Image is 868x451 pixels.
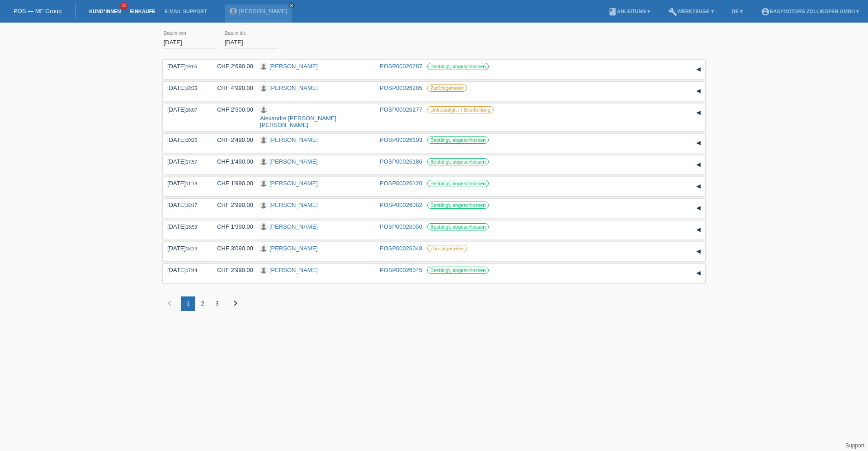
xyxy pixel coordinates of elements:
a: E-Mail Support [160,9,212,14]
div: CHF 4'990.00 [210,85,253,91]
i: chevron_left [164,298,175,309]
a: [PERSON_NAME] [269,180,318,187]
a: [PERSON_NAME] [269,202,318,208]
i: book [608,7,617,16]
a: POSP00026045 [380,267,422,273]
a: [PERSON_NAME] [269,267,318,273]
a: POSP00026287 [380,63,422,70]
a: Kund*innen [85,9,125,14]
span: 16:07 [186,108,197,113]
label: Zurückgetreten [427,85,467,92]
a: POS — MF Group [14,8,61,14]
div: auf-/zuklappen [692,180,705,193]
div: auf-/zuklappen [692,158,705,172]
div: [DATE] [167,136,203,143]
label: Bestätigt, abgeschlossen [427,202,489,209]
a: [PERSON_NAME] [269,63,318,70]
div: [DATE] [167,202,203,208]
div: [DATE] [167,245,203,252]
div: 3 [210,296,224,311]
div: CHF 1'490.00 [210,158,253,165]
a: Support [845,442,864,449]
a: [PERSON_NAME] [269,158,318,165]
label: Unbestätigt, in Bearbeitung [427,106,494,113]
div: [DATE] [167,267,203,273]
label: Bestätigt, abgeschlossen [427,136,489,144]
label: Bestätigt, abgeschlossen [427,223,489,230]
a: Einkäufe [125,9,160,14]
span: 10:20 [186,138,197,143]
i: chevron_right [230,298,241,309]
a: POSP00026277 [380,106,422,113]
span: 18:59 [186,225,197,230]
label: Zurückgetreten [427,245,467,252]
a: POSP00026193 [380,136,422,143]
div: [DATE] [167,158,203,165]
div: [DATE] [167,106,203,113]
div: CHF 2'690.00 [210,63,253,70]
i: account_circle [761,7,770,16]
span: 17:44 [186,268,197,273]
a: POSP00026186 [380,158,422,165]
a: bookAnleitung ▾ [604,9,655,14]
a: DE ▾ [727,9,747,14]
a: close [288,2,295,9]
a: [PERSON_NAME] [269,136,318,143]
a: buildWerkzeuge ▾ [664,9,718,14]
span: 16:17 [186,203,197,208]
div: auf-/zuklappen [692,106,705,120]
div: CHF 2'990.00 [210,202,253,208]
a: Alexandre [PERSON_NAME] [PERSON_NAME] [260,115,336,128]
div: auf-/zuklappen [692,202,705,215]
label: Bestätigt, abgeschlossen [427,180,489,187]
i: close [289,3,294,8]
div: [DATE] [167,223,203,230]
div: CHF 2'500.00 [210,106,253,113]
span: 11:18 [186,181,197,186]
div: auf-/zuklappen [692,85,705,98]
label: Bestätigt, abgeschlossen [427,63,489,70]
span: 33 [120,2,128,10]
div: CHF 1'990.00 [210,223,253,230]
div: auf-/zuklappen [692,136,705,150]
span: 18:23 [186,246,197,251]
div: 2 [195,296,210,311]
div: auf-/zuklappen [692,267,705,280]
a: [PERSON_NAME] [269,245,318,252]
div: CHF 2'490.00 [210,136,253,143]
span: 18:35 [186,86,197,91]
a: POSP00026082 [380,202,422,208]
a: [PERSON_NAME] [269,85,318,91]
a: [PERSON_NAME] [239,8,288,14]
a: POSP00026285 [380,85,422,91]
a: POSP00026048 [380,245,422,252]
i: build [668,7,677,16]
a: [PERSON_NAME] [269,223,318,230]
div: CHF 1'990.00 [210,180,253,187]
label: Bestätigt, abgeschlossen [427,158,489,165]
div: [DATE] [167,85,203,91]
div: 1 [181,296,195,311]
a: account_circleEasymotors Zollikofen GmbH ▾ [756,9,863,14]
label: Bestätigt, abgeschlossen [427,267,489,274]
div: auf-/zuklappen [692,63,705,76]
span: 17:57 [186,160,197,164]
div: [DATE] [167,180,203,187]
a: POSP00026120 [380,180,422,187]
div: auf-/zuklappen [692,223,705,237]
div: CHF 2'990.00 [210,267,253,273]
div: [DATE] [167,63,203,70]
div: CHF 3'090.00 [210,245,253,252]
div: auf-/zuklappen [692,245,705,258]
span: 19:05 [186,64,197,69]
a: POSP00026050 [380,223,422,230]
